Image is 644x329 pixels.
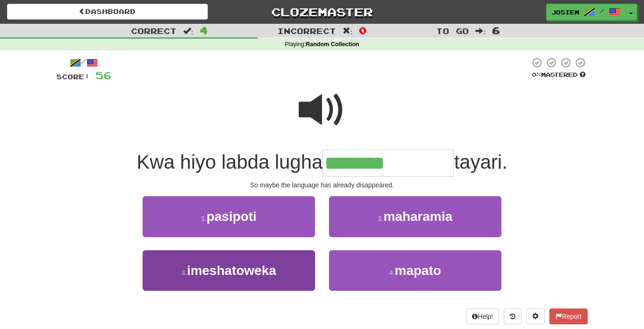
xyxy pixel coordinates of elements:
[206,209,256,224] span: pasipoti
[359,25,367,36] span: 0
[532,71,541,78] span: 0 %
[56,180,588,190] div: So maybe the language has already disappeared.
[378,215,384,222] small: 2 .
[600,7,604,14] span: /
[454,151,507,173] span: tayari.
[187,263,276,278] span: imeshatoweka
[131,26,177,35] span: Correct
[546,4,625,21] a: JosieM /
[466,308,499,324] button: Help!
[56,57,111,69] div: /
[492,25,500,36] span: 6
[181,269,187,276] small: 3 .
[143,250,315,291] button: 3.imeshatoweka
[277,26,336,35] span: Incorrect
[183,27,193,35] span: :
[475,27,486,35] span: :
[504,308,521,324] button: Round history (alt+y)
[551,8,579,16] span: JosieM
[56,73,90,81] span: Score:
[137,151,322,173] span: Kwa hiyo labda lugha
[549,308,588,324] button: Report
[200,25,208,36] span: 4
[7,4,208,20] a: Dashboard
[395,263,441,278] span: mapato
[143,196,315,237] button: 1.pasipoti
[329,196,501,237] button: 2.maharamia
[222,4,423,20] a: Clozemaster
[306,41,359,48] strong: Random Collection
[96,69,111,81] span: 56
[329,250,501,291] button: 4.mapato
[530,71,588,79] div: Mastered
[389,269,395,276] small: 4 .
[384,209,452,224] span: maharamia
[436,26,469,35] span: To go
[343,27,353,35] span: :
[201,215,206,222] small: 1 .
